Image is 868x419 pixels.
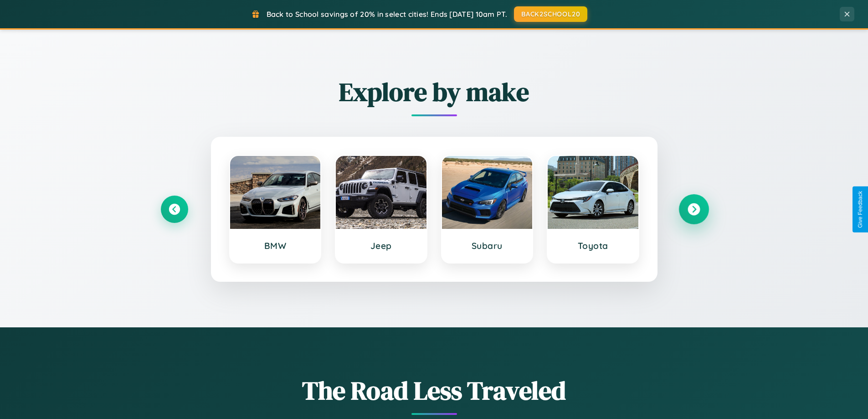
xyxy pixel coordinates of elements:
[239,240,312,251] h3: BMW
[345,240,417,251] h3: Jeep
[161,373,708,408] h1: The Road Less Traveled
[451,240,524,251] h3: Subaru
[857,191,863,228] div: Give Feedback
[161,74,708,109] h2: Explore by make
[514,6,587,22] button: BACK2SCHOOL20
[557,240,629,251] h3: Toyota
[267,10,507,19] span: Back to School savings of 20% in select cities! Ends [DATE] 10am PT.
